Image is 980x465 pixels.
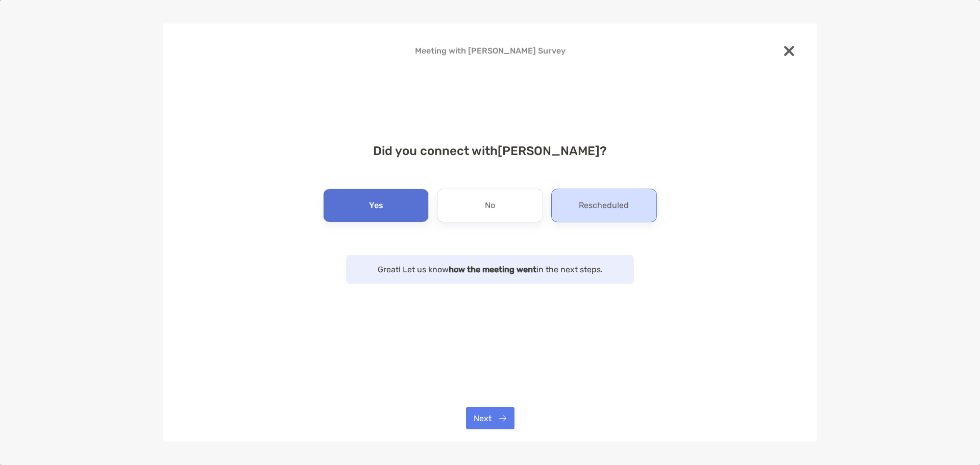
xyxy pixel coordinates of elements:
p: Yes [369,197,383,214]
button: Next [466,407,514,429]
p: Rescheduled [579,197,629,214]
img: close modal [784,46,794,56]
p: No [485,197,495,214]
h4: Meeting with [PERSON_NAME] Survey [180,46,800,56]
strong: how the meeting went [449,265,536,274]
p: Great! Let us know in the next steps. [356,263,624,276]
h4: Did you connect with [PERSON_NAME] ? [180,144,800,158]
